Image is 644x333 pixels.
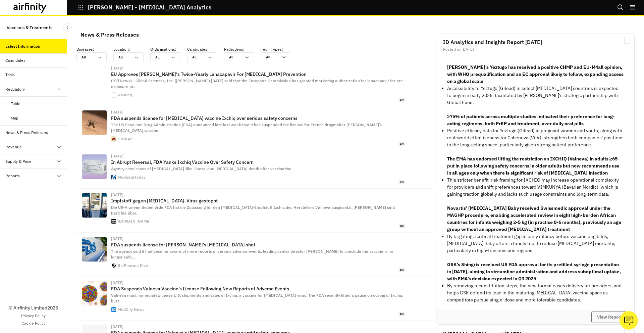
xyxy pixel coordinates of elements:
[76,277,433,321] a: [DATE]FDA Suspends Valneva Vaccine’s License Following New Reports of Adverse EventsValneva must ...
[187,46,224,52] p: Candidates :
[118,137,133,141] div: CIDRAP
[111,219,116,224] img: safari-pinned-tab.svg
[111,193,405,197] div: [DATE]
[118,93,132,97] div: Nasdaq
[398,268,405,273] span: en
[76,189,433,233] a: [DATE]Impfstoff gegen [MEDICAL_DATA]-Virus gestopptDie US-Arzneimittelbehörde FDA hat die Zulassu...
[447,205,621,232] strong: Novartis’ [MEDICAL_DATA] Baby received Swissmedic approval under the MAGHP procedure, enabling ac...
[88,4,211,10] p: [PERSON_NAME] - [MEDICAL_DATA] Analytics
[111,198,405,203] p: Impfstoff gegen [MEDICAL_DATA]-Virus gestoppt
[21,313,46,319] a: Privacy Policy
[111,205,395,216] span: Die US-Arzneimittelbehörde FDA hat die Zulassung für den [MEDICAL_DATA]-Impfstoff Ixchiq des Hers...
[76,106,433,150] a: [DATE]FDA suspends license for [MEDICAL_DATA] vaccine Ixchiq over serious safety concernsThe US F...
[76,150,433,188] a: [DATE]In Abrupt Reversal, FDA Yanks Ixchiq Vaccine Over Safety ConcernAgency cited cases of [MEDI...
[111,122,382,133] span: The US Food and Drug Administration (FDA) announced late last week that it has suspended the lice...
[82,154,107,179] img: 117140.jpg
[5,158,32,164] div: Supply & Price
[443,39,628,45] h2: ID Analytics and Insights Report [DATE]
[443,47,628,51] div: Posted on [DATE]
[111,281,405,285] div: [DATE]
[447,113,615,127] strong: ≥75% of patients across multiple studies indicated their preference for long-acting regimens, bot...
[398,180,405,184] span: en
[111,263,116,268] img: apple-touch-icon.png
[111,166,291,171] span: Agency cited cases of [MEDICAL_DATA]-like illness, one [MEDICAL_DATA] death after vaccination
[398,98,405,102] span: en
[224,46,261,52] p: Pathogens :
[82,110,107,135] img: iStock-2164870310.jpg
[76,46,113,52] p: Diseases :
[111,115,405,121] p: FDA suspends license for [MEDICAL_DATA] vaccine Ixchiq over serious safety concerns
[5,173,20,179] div: Reports
[111,93,116,97] img: apple-touch-icon.png
[5,86,25,92] div: Regulatory
[111,293,403,303] span: Valneva must immediately cease U.S. shipments and sales of Ixchiq, a vaccine for [MEDICAL_DATA] v...
[447,127,624,148] p: Positive efficacy data for Yeztugo (Gilead) in pregnant women and youth, along with real-world ef...
[617,2,624,13] button: Search
[447,85,624,106] p: Accessibility to Yeztugo (Gilead) in select [MEDICAL_DATA] countries is expected to begin in earl...
[261,46,298,52] p: Tech Types :
[111,159,405,165] p: In Abrupt Reversal, FDA Yanks Ixchiq Vaccine Over Safety Concern
[11,115,18,121] div: Map
[398,142,405,146] span: en
[63,23,72,32] button: Close Sidebar
[5,57,25,63] div: Candidates
[399,224,405,228] span: de
[118,175,146,179] div: MedpageToday
[118,219,151,223] div: [DOMAIN_NAME]
[82,237,107,261] img: Z3M6Ly9kaXZlc2l0ZS1zdG9yYWdlL2RpdmVpbWFnZS9HZXR0eUltYWdlcy0xMjI3NzEwNTA5LmpwZw==.webp
[118,307,145,312] div: MedCity News
[5,130,48,136] div: News & Press Releases
[447,156,620,176] strong: The EMA has endorsed lifting the restriction on IXCHIQ (Valneva) in adults ≥65 put in place follo...
[111,66,405,70] div: [DATE]
[447,261,621,282] strong: GSK’s Shingrix received US FDA approval for its prefilled syringe presentation in [DATE], aiming ...
[118,264,148,268] div: BioPharma Dive
[113,46,150,52] p: Location :
[5,43,40,49] div: Latest Information
[447,64,624,84] strong: [PERSON_NAME]’s Yeztugo has received a positive CHMP and EU-M4all opinion, with WHO prequalificat...
[111,72,405,77] p: EU Approves [PERSON_NAME]'s Twice-Yearly Lenacapavir For [MEDICAL_DATA] Prevention
[111,137,116,141] img: favicon.ico
[111,154,405,158] div: [DATE]
[111,110,405,114] div: [DATE]
[76,62,433,106] a: [DATE]EU Approves [PERSON_NAME]'s Twice-Yearly Lenacapavir For [MEDICAL_DATA] Prevention(RTTNews)...
[111,78,405,89] span: (RTTNews) - Gilead Sciences, Inc. ([PERSON_NAME]) [DATE] said that the European Commission has gr...
[78,2,211,13] button: [PERSON_NAME] - [MEDICAL_DATA] Analytics
[447,177,624,198] p: This stricter benefit-risk framing for IXCHIQ may increase operational complexity for providers a...
[5,72,15,78] div: Trials
[111,286,405,291] p: FDA Suspends Valneva Vaccine’s License Following New Reports of Adverse Events
[7,21,52,34] p: Vaccines & Treatments
[80,30,139,40] div: News & Press Releases
[5,144,22,150] div: Revenue
[447,282,624,303] p: By removing reconstitution steps, the new format eases delivery for providers, and helps GSK defe...
[111,242,405,247] p: FDA suspends license for [PERSON_NAME]’s [MEDICAL_DATA] shot
[111,325,405,329] div: [DATE]
[620,311,638,330] button: Ask our analysts
[591,312,628,323] button: View Report
[21,320,46,326] a: Cookie Policy
[11,101,20,107] div: Table
[111,175,116,180] img: favicon.svg
[111,249,393,259] span: The agency said it had become aware of more reports of serious adverse events, leading center dir...
[398,312,405,317] span: en
[447,233,624,254] p: By targeting a critical treatment gap in early infancy before vaccine eligibility, [MEDICAL_DATA]...
[150,46,187,52] p: Organisations :
[623,37,632,45] svg: Bookmark Report
[111,307,116,312] img: favicon.ico
[76,233,433,277] a: [DATE]FDA suspends license for [PERSON_NAME]’s [MEDICAL_DATA] shotThe agency said it had become a...
[9,304,58,312] p: © Airfinity Limited 2025
[111,237,405,241] div: [DATE]
[82,193,107,218] img: og_image.jpg
[82,66,107,91] img: 0902-Q19%20Total%20Markets%20photos%20and%20gif_CC8.jpg
[82,281,107,305] img: chikungunya_virus.jpg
